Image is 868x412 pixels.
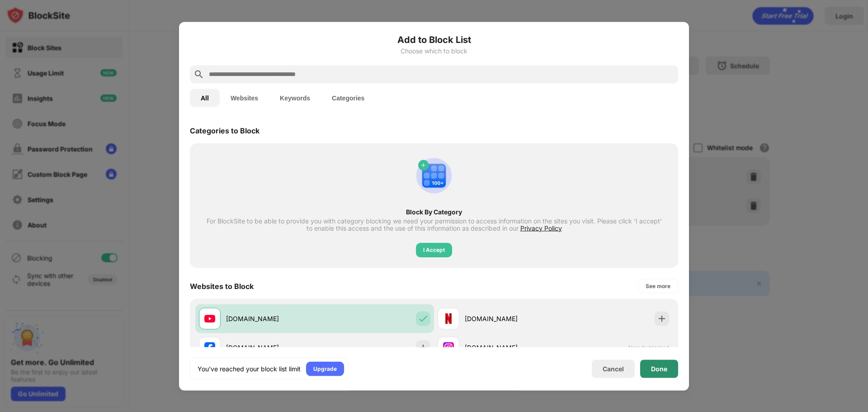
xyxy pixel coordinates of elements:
[465,343,553,352] div: [DOMAIN_NAME]
[190,89,220,107] button: All
[190,126,259,135] div: Categories to Block
[220,89,269,107] button: Websites
[465,314,553,323] div: [DOMAIN_NAME]
[520,224,562,232] span: Privacy Policy
[321,89,375,107] button: Categories
[313,364,337,373] div: Upgrade
[206,208,662,215] div: Block By Category
[443,342,454,353] img: favicons
[190,281,254,290] div: Websites to Block
[204,342,215,353] img: favicons
[190,47,678,54] div: Choose which to block
[269,89,321,107] button: Keywords
[226,343,315,352] div: [DOMAIN_NAME]
[193,69,204,80] img: search.svg
[206,217,662,232] div: For BlockSite to be able to provide you with category blocking we need your permission to access ...
[198,364,301,373] div: You’ve reached your block list limit
[646,281,670,290] div: See more
[226,314,315,323] div: [DOMAIN_NAME]
[204,313,215,324] img: favicons
[627,344,669,351] span: Already blocked
[651,365,667,372] div: Done
[423,245,445,254] div: I Accept
[412,154,456,197] img: category-add.svg
[603,365,624,373] div: Cancel
[190,33,678,46] h6: Add to Block List
[443,313,454,324] img: favicons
